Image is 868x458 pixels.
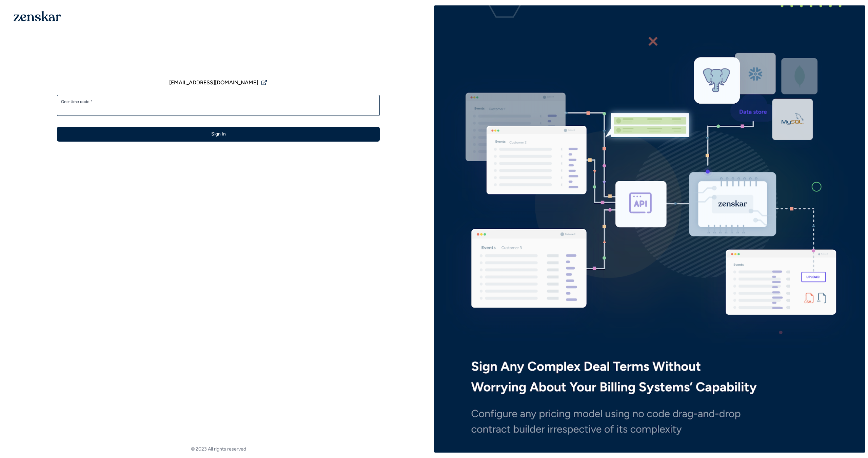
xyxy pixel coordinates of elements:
span: [EMAIL_ADDRESS][DOMAIN_NAME] [169,79,258,87]
img: 1OGAJ2xQqyY4LXKgY66KYq0eOWRCkrZdAb3gUhuVAqdWPZE9SRJmCz+oDMSn4zDLXe31Ii730ItAGKgCKgCCgCikA4Av8PJUP... [14,11,61,21]
button: Sign In [57,127,380,142]
label: One-time code * [61,99,376,104]
footer: © 2023 All rights reserved [3,446,434,453]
